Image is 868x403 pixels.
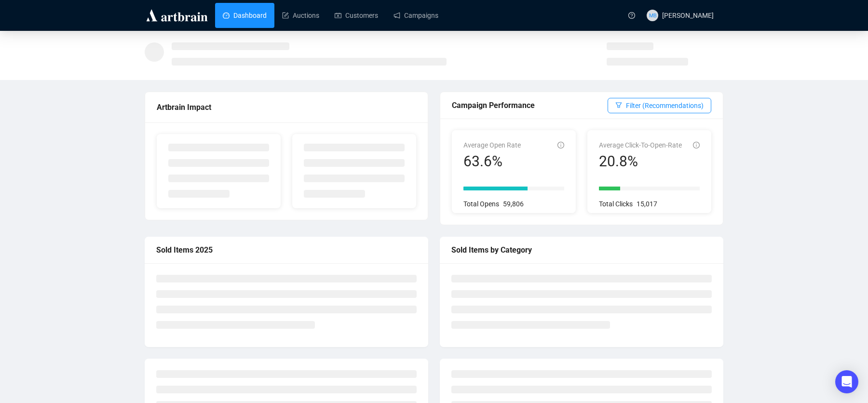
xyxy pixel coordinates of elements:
span: 15,017 [637,200,657,208]
span: question-circle [628,12,635,19]
span: MB [649,11,656,19]
div: 63.6% [463,152,521,171]
button: Filter (Recommendations) [608,98,711,113]
div: Sold Items by Category [451,244,712,256]
span: info-circle [557,142,564,148]
span: Total Opens [463,200,499,208]
a: Dashboard [223,3,267,28]
span: [PERSON_NAME] [662,12,714,19]
span: 59,806 [503,200,524,208]
div: Open Intercom Messenger [835,370,858,393]
a: Auctions [282,3,319,28]
span: Total Clicks [599,200,633,208]
a: Campaigns [393,3,438,28]
span: Filter (Recommendations) [626,100,704,111]
span: Average Click-To-Open-Rate [599,141,682,149]
span: filter [615,102,622,108]
span: info-circle [693,142,700,148]
img: logo [145,8,209,23]
div: Campaign Performance [452,99,608,111]
span: Average Open Rate [463,141,521,149]
div: 20.8% [599,152,682,171]
div: Artbrain Impact [157,101,416,113]
a: Customers [335,3,378,28]
div: Sold Items 2025 [156,244,417,256]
